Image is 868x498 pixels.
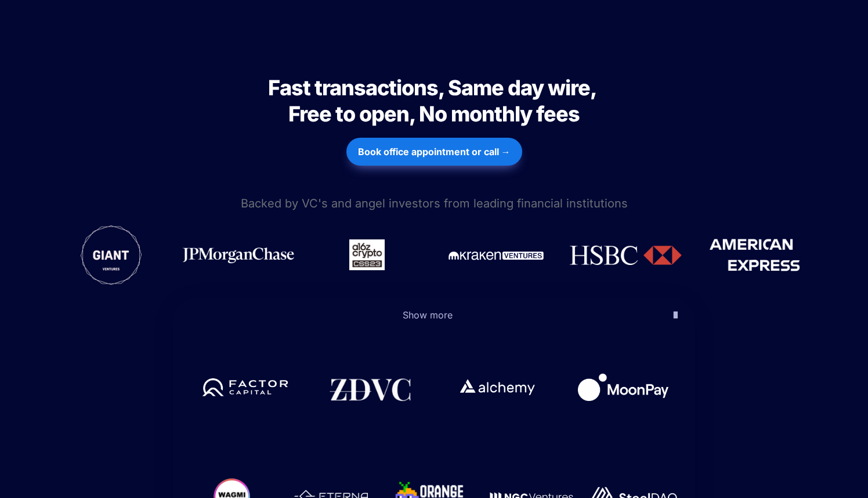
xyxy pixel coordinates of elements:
[346,132,522,171] a: Book office appointment or call →
[268,75,600,127] span: Fast transactions, Same day wire, Free to open, No monthly fees
[241,196,628,210] span: Backed by VC's and angel investors from leading financial institutions
[403,309,453,321] span: Show more
[358,146,511,157] strong: Book office appointment or call →
[346,138,522,166] button: Book office appointment or call →
[173,297,695,333] button: Show more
